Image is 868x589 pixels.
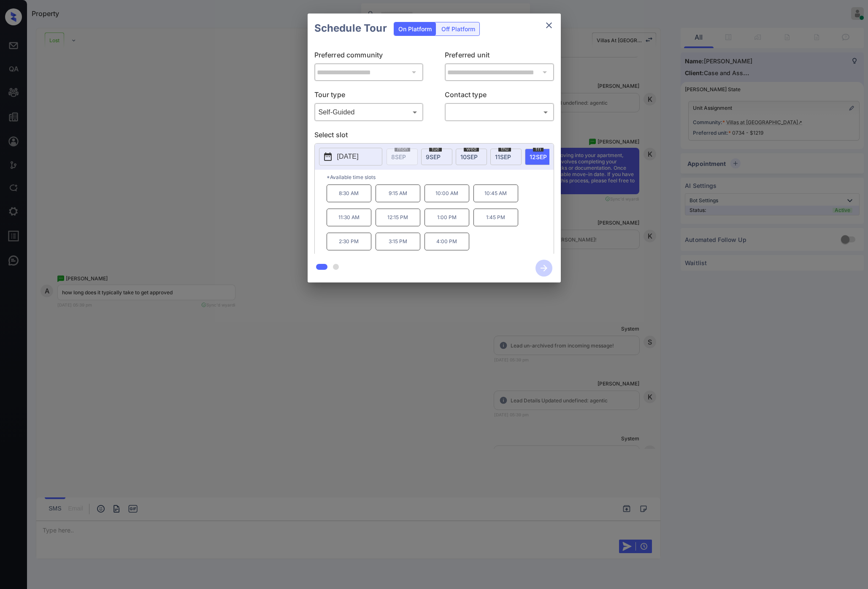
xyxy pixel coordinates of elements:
[314,90,424,103] p: Tour type
[376,233,420,250] p: 3:15 PM
[530,153,547,160] span: 12 SEP
[327,170,554,185] p: *Available time slots
[445,90,554,103] p: Contact type
[473,209,518,226] p: 1:45 PM
[473,185,518,202] p: 10:45 AM
[460,153,478,160] span: 10 SEP
[425,185,469,202] p: 10:00 AM
[456,149,487,165] div: date-select
[464,147,479,152] span: wed
[495,153,511,160] span: 11 SEP
[376,209,420,226] p: 12:15 PM
[426,153,441,160] span: 9 SEP
[327,209,371,226] p: 11:30 AM
[425,209,469,226] p: 1:00 PM
[327,233,371,250] p: 2:30 PM
[530,257,557,279] button: btn-next
[394,22,436,35] div: On Platform
[425,233,469,250] p: 4:00 PM
[498,147,511,152] span: thu
[421,149,452,165] div: date-select
[327,185,371,202] p: 8:30 AM
[319,148,382,166] button: [DATE]
[308,14,394,43] h2: Schedule Tour
[314,130,554,143] p: Select slot
[337,152,359,162] p: [DATE]
[525,149,556,165] div: date-select
[445,50,554,63] p: Preferred unit
[316,105,422,119] div: Self-Guided
[533,147,544,152] span: fri
[490,149,522,165] div: date-select
[437,22,479,35] div: Off Platform
[376,185,420,202] p: 9:15 AM
[541,17,557,34] button: close
[314,50,424,63] p: Preferred community
[429,147,442,152] span: tue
